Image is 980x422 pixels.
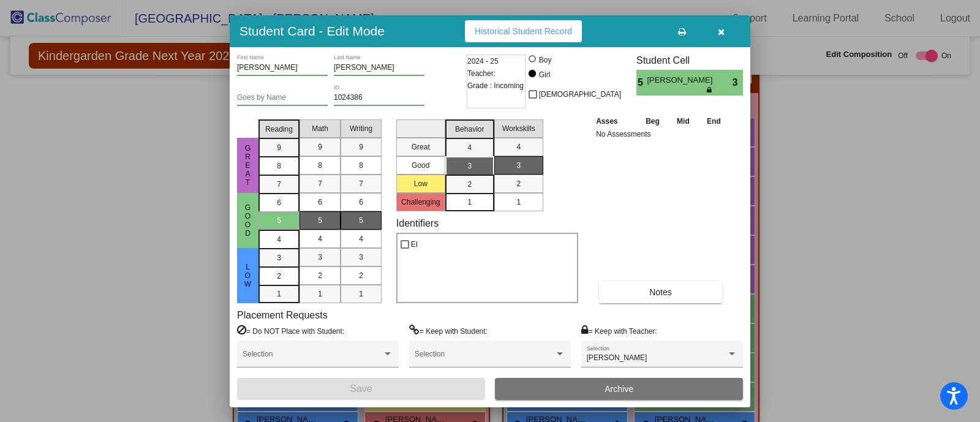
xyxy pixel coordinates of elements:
[350,123,372,134] span: Writing
[636,75,647,90] span: 5
[277,271,281,282] span: 2
[359,270,363,281] span: 2
[516,141,521,153] span: 4
[475,26,572,36] span: Historical Student Record
[516,197,521,208] span: 1
[237,378,485,400] button: Save
[396,217,439,229] label: Identifiers
[318,270,322,281] span: 2
[277,234,281,245] span: 4
[516,160,521,171] span: 3
[636,55,743,66] h3: Student Cell
[277,179,281,190] span: 7
[411,237,418,252] span: EI
[516,178,521,189] span: 2
[733,75,743,90] span: 3
[587,353,647,362] span: [PERSON_NAME]
[318,252,322,263] span: 3
[318,215,322,226] span: 5
[237,94,328,102] input: goes by name
[243,263,254,288] span: Low
[239,23,385,39] h3: Student Card - Edit Mode
[334,94,424,102] input: Enter ID
[277,215,281,226] span: 5
[455,124,484,135] span: Behavior
[277,197,281,208] span: 6
[467,80,524,92] span: Grade : Incoming
[359,178,363,189] span: 7
[312,123,328,134] span: Math
[359,288,363,300] span: 1
[350,383,372,394] span: Save
[467,55,499,67] span: 2024 - 25
[581,325,657,337] label: = Keep with Teacher:
[467,179,472,190] span: 2
[359,233,363,244] span: 4
[647,74,715,86] span: [PERSON_NAME]
[318,233,322,244] span: 4
[359,215,363,226] span: 5
[467,197,472,208] span: 1
[593,128,729,140] td: No Assessments
[277,288,281,300] span: 1
[318,160,322,171] span: 8
[318,197,322,208] span: 6
[649,287,672,297] span: Notes
[668,115,698,128] th: Mid
[359,160,363,171] span: 8
[265,124,293,135] span: Reading
[318,141,322,153] span: 9
[243,144,254,187] span: Great
[359,252,363,263] span: 3
[467,67,496,80] span: Teacher:
[467,142,472,153] span: 4
[605,384,633,394] span: Archive
[318,288,322,300] span: 1
[467,160,472,171] span: 3
[637,115,669,128] th: Beg
[277,142,281,153] span: 9
[277,252,281,263] span: 3
[237,309,328,321] label: Placement Requests
[502,123,535,134] span: Workskills
[698,115,730,128] th: End
[237,325,344,337] label: = Do NOT Place with Student:
[495,378,743,400] button: Archive
[539,87,621,102] span: [DEMOGRAPHIC_DATA]
[465,20,582,42] button: Historical Student Record
[593,115,637,128] th: Asses
[318,178,322,189] span: 7
[243,203,254,238] span: Good
[599,281,722,303] button: Notes
[538,55,552,66] div: Boy
[538,69,551,80] div: Girl
[359,141,363,153] span: 9
[359,197,363,208] span: 6
[277,160,281,171] span: 8
[409,325,488,337] label: = Keep with Student:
